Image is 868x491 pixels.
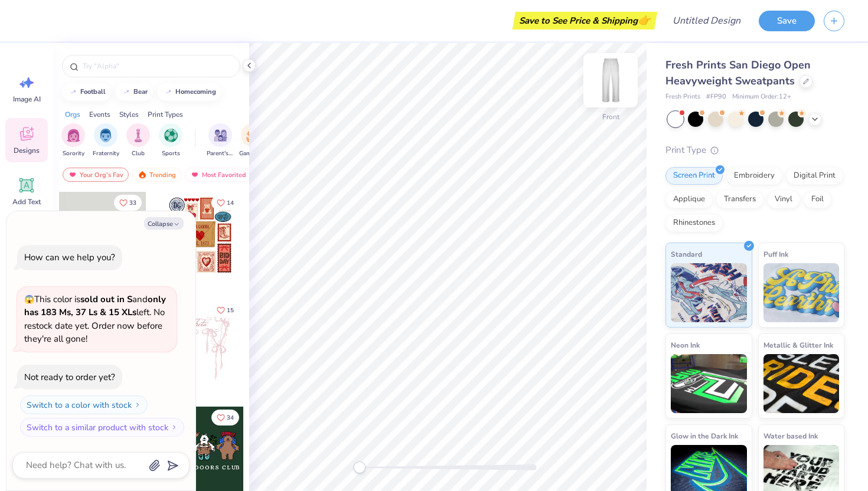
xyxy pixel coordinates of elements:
[129,200,136,206] span: 33
[24,251,115,263] div: How can we help you?
[159,123,182,158] div: filter for Sports
[63,168,129,182] div: Your Org's Fav
[80,293,132,305] strong: sold out in S
[239,149,266,158] span: Game Day
[211,195,239,211] button: Like
[89,109,110,120] div: Events
[726,167,782,185] div: Embroidery
[148,109,183,120] div: Print Types
[763,354,840,413] img: Metallic & Glitter Ink
[515,12,654,30] div: Save to See Price & Shipping
[122,89,131,96] img: trend_line.gif
[119,109,139,120] div: Styles
[134,401,141,408] img: Switch to a color with stock
[671,354,747,413] img: Neon Ink
[638,13,651,27] span: 👉
[763,263,840,322] img: Puff Ink
[665,191,713,208] div: Applique
[804,191,831,208] div: Foil
[671,430,738,442] span: Glow in the Dark Ink
[114,195,142,211] button: Like
[665,214,723,232] div: Rhinestones
[175,89,216,95] div: homecoming
[126,123,150,158] button: filter button
[587,57,634,104] img: Front
[211,302,239,318] button: Like
[671,339,700,351] span: Neon Ink
[759,11,815,31] button: Save
[214,129,227,142] img: Parent's Weekend Image
[99,129,112,142] img: Fraternity Image
[767,191,800,208] div: Vinyl
[171,424,178,431] img: Switch to a similar product with stock
[63,149,84,158] span: Sorority
[665,58,811,88] span: Fresh Prints San Diego Open Heavyweight Sweatpants
[665,92,700,102] span: Fresh Prints
[14,146,40,155] span: Designs
[157,83,221,101] button: homecoming
[93,123,119,158] button: filter button
[93,123,119,158] div: filter for Fraternity
[20,395,148,414] button: Switch to a color with stock
[185,168,252,182] div: Most Favorited
[227,415,234,421] span: 34
[665,167,723,185] div: Screen Print
[227,307,234,313] span: 15
[24,293,166,345] span: This color is and left. No restock date yet. Order now before they're all gone!
[132,129,145,142] img: Club Image
[65,109,80,120] div: Orgs
[706,92,726,102] span: # FP90
[239,123,266,158] div: filter for Game Day
[671,263,747,322] img: Standard
[61,123,85,158] button: filter button
[159,123,182,158] button: filter button
[354,461,366,473] div: Accessibility label
[13,94,41,104] span: Image AI
[24,294,34,305] span: 😱
[162,149,180,158] span: Sports
[763,248,788,260] span: Puff Ink
[138,171,147,179] img: trending.gif
[665,143,844,157] div: Print Type
[732,92,791,102] span: Minimum Order: 12 +
[246,129,260,142] img: Game Day Image
[786,167,843,185] div: Digital Print
[126,123,150,158] div: filter for Club
[207,149,234,158] span: Parent's Weekend
[20,418,184,437] button: Switch to a similar product with stock
[164,129,178,142] img: Sports Image
[239,123,266,158] button: filter button
[80,89,106,95] div: football
[68,89,78,96] img: trend_line.gif
[132,149,145,158] span: Club
[716,191,763,208] div: Transfers
[227,200,234,206] span: 14
[24,371,115,383] div: Not ready to order yet?
[763,430,818,442] span: Water based Ink
[61,123,85,158] div: filter for Sorority
[663,9,750,32] input: Untitled Design
[671,248,702,260] span: Standard
[132,168,181,182] div: Trending
[115,83,153,101] button: bear
[207,123,234,158] button: filter button
[93,149,119,158] span: Fraternity
[133,89,148,95] div: bear
[207,123,234,158] div: filter for Parent's Weekend
[12,197,41,207] span: Add Text
[67,129,80,142] img: Sorority Image
[211,410,239,425] button: Like
[602,112,619,122] div: Front
[81,60,233,72] input: Try "Alpha"
[62,83,111,101] button: football
[190,171,200,179] img: most_fav.gif
[763,339,833,351] span: Metallic & Glitter Ink
[144,217,184,230] button: Collapse
[164,89,173,96] img: trend_line.gif
[68,171,77,179] img: most_fav.gif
